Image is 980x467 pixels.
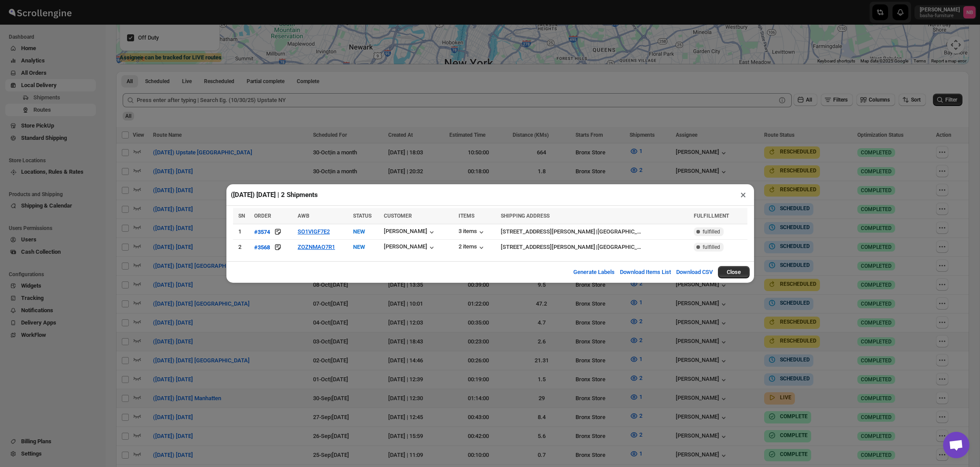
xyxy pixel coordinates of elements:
div: [GEOGRAPHIC_DATA] [597,243,644,252]
div: Open chat [943,432,969,458]
td: 1 [233,224,252,240]
button: 2 items [459,243,486,252]
span: FULFILLMENT [694,213,729,219]
div: #3574 [254,229,270,235]
span: NEW [353,244,365,250]
button: #3568 [254,243,270,252]
span: CUSTOMER [384,213,412,219]
button: #3574 [254,227,270,236]
div: [STREET_ADDRESS][PERSON_NAME] [501,227,595,236]
div: | [501,227,689,236]
button: Download CSV [671,263,718,281]
button: [PERSON_NAME] [384,228,436,237]
button: ZOZNMAO7R1 [298,244,335,250]
td: 2 [233,240,252,255]
span: fulfilled [703,228,720,235]
span: SHIPPING ADDRESS [501,213,550,219]
div: [STREET_ADDRESS][PERSON_NAME] [501,243,595,252]
span: ORDER [254,213,271,219]
div: | [501,243,689,252]
div: #3568 [254,244,270,251]
span: STATUS [353,213,372,219]
button: Close [718,266,750,278]
button: Download Items List [615,263,676,281]
span: AWB [298,213,310,219]
span: ITEMS [459,213,474,219]
button: [PERSON_NAME] [384,243,436,252]
button: × [737,189,750,201]
span: fulfilled [703,244,720,251]
span: NEW [353,228,365,235]
button: 3 items [459,228,486,237]
h2: ([DATE]) [DATE] | 2 Shipments [231,190,318,199]
div: [GEOGRAPHIC_DATA] [597,227,644,236]
span: SN [238,213,245,219]
button: Generate Labels [568,263,620,281]
button: SO1VIGF7E2 [298,228,330,235]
